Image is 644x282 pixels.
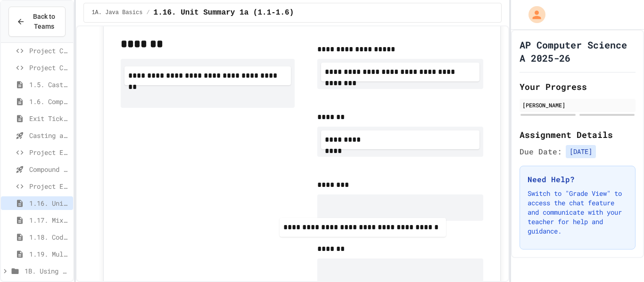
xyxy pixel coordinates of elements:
[25,266,69,276] span: 1B. Using Objects
[29,164,69,174] span: Compound assignment operators - Quiz
[528,189,627,236] p: Switch to "Grade View" to access the chat feature and communicate with your teacher for help and ...
[29,147,69,157] span: Project EmployeePay
[91,9,142,16] span: 1A. Java Basics
[29,80,69,89] span: 1.5. Casting and Ranges of Values
[154,7,294,18] span: 1.16. Unit Summary 1a (1.1-1.6)
[520,146,562,157] span: Due Date:
[29,97,69,106] span: 1.6. Compound Assignment Operators
[29,130,69,140] span: Casting and Ranges of variables - Quiz
[29,215,69,225] span: 1.17. Mixed Up Code Practice 1.1-1.6
[520,38,636,64] h1: AP Computer Science A 2025-26
[146,9,149,16] span: /
[566,145,596,158] span: [DATE]
[519,4,548,25] div: My Account
[29,249,69,259] span: 1.19. Multiple Choice Exercises for Unit 1a (1.1-1.6)
[522,101,633,109] div: [PERSON_NAME]
[29,63,69,73] span: Project CollegeSearch (File Input)
[29,198,69,208] span: 1.16. Unit Summary 1a (1.1-1.6)
[29,46,69,56] span: Project CollegeSearch
[520,128,636,141] h2: Assignment Details
[29,113,69,123] span: Exit Ticket 1.5-1.6
[29,232,69,242] span: 1.18. Coding Practice 1a (1.1-1.6)
[31,12,58,32] span: Back to Teams
[528,174,627,185] h3: Need Help?
[8,7,66,37] button: Back to Teams
[520,80,636,93] h2: Your Progress
[29,181,69,191] span: Project EmployeePay (File Input)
